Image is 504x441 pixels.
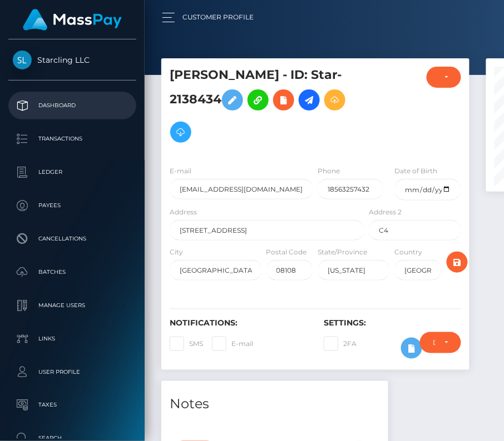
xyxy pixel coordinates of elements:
[8,392,136,419] a: Taxes
[8,325,136,353] a: Links
[13,197,132,214] p: Payees
[8,192,136,219] a: Payees
[13,264,132,280] p: Batches
[8,125,136,153] a: Transactions
[8,158,136,186] a: Ledger
[8,92,136,119] a: Dashboard
[8,292,136,319] a: Manage Users
[13,364,132,380] p: User Profile
[8,358,136,386] a: User Profile
[13,230,132,247] p: Cancellations
[23,9,122,31] img: MassPay Logo
[13,397,132,414] p: Taxes
[13,330,132,347] p: Links
[8,225,136,253] a: Cancellations
[8,258,136,286] a: Batches
[13,164,132,181] p: Ledger
[13,97,132,114] p: Dashboard
[13,297,132,314] p: Manage Users
[13,131,132,147] p: Transactions
[8,55,136,65] span: Starcling LLC
[13,51,32,69] img: Starcling LLC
